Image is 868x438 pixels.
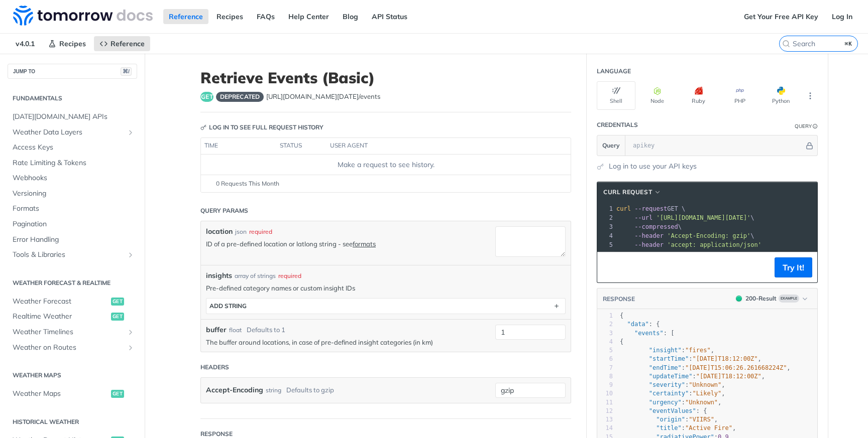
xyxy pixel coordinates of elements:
span: "data" [627,321,648,328]
span: : { [620,407,707,414]
span: : , [620,399,721,406]
div: 2 [597,213,614,222]
span: "VIIRS" [689,416,714,423]
span: "updateTime" [649,373,693,380]
div: array of strings [235,271,276,280]
span: \ [616,223,682,230]
span: 'accept: application/json' [667,241,762,248]
button: Hide [804,140,815,151]
th: user agent [327,138,551,154]
div: 11 [597,398,613,407]
div: 5 [597,240,614,249]
span: : { [620,321,660,328]
button: Shell [597,81,635,110]
span: "[DATE]T18:12:00Z" [696,373,762,380]
label: buffer [206,325,227,335]
span: GET \ [616,205,685,212]
svg: More ellipsis [806,91,815,100]
button: Show subpages for Weather Data Layers [127,128,135,136]
span: : , [620,373,765,380]
div: 1 [597,204,614,213]
span: Weather Forecast [13,297,108,307]
span: '[URL][DOMAIN_NAME][DATE]' [656,214,750,221]
span: Pagination [13,219,135,229]
div: 14 [597,424,613,432]
h2: Fundamentals [8,94,137,103]
div: 200 - Result [745,294,777,303]
span: --url [634,214,653,221]
div: Credentials [597,120,638,129]
span: Weather Maps [13,389,108,399]
span: insights [206,270,232,281]
label: location [206,226,233,237]
span: --header [634,241,664,248]
h2: Weather Maps [8,371,137,380]
div: Defaults to gzip [286,383,334,397]
a: Reference [163,9,208,24]
span: "title" [656,424,682,431]
a: Pagination [8,217,137,232]
th: status [276,138,327,154]
div: required [278,271,301,280]
div: Query Params [200,206,248,215]
span: "endTime" [649,364,682,371]
div: 4 [597,231,614,240]
span: "origin" [656,416,685,423]
div: required [249,227,272,236]
span: get [111,298,124,306]
span: "Unknown" [685,399,718,406]
span: Reference [111,39,145,48]
span: cURL Request [603,188,652,197]
span: : , [620,355,762,362]
div: 2 [597,320,613,329]
span: \ [616,214,754,221]
span: : , [620,424,736,431]
a: Blog [337,9,364,24]
div: json [235,227,247,236]
div: 9 [597,381,613,389]
div: 3 [597,222,614,231]
div: string [266,383,281,397]
span: get [200,92,213,102]
div: Headers [200,363,229,372]
h1: Retrieve Events (Basic) [200,69,571,87]
span: "fires" [685,347,711,354]
div: 7 [597,364,613,372]
button: Show subpages for Weather Timelines [127,328,135,336]
span: --compressed [634,223,678,230]
span: "[DATE]T15:06:26.261668224Z" [685,364,787,371]
span: curl [616,205,631,212]
button: Ruby [679,81,718,110]
kbd: ⌘K [842,39,855,49]
div: 12 [597,407,613,415]
div: Log in to see full request history [200,123,323,132]
span: "Likely" [693,390,722,397]
span: "Active Fire" [685,424,732,431]
span: "Unknown" [689,381,721,388]
button: Node [638,81,677,110]
div: QueryInformation [795,122,818,130]
span: Error Handling [13,235,135,245]
a: Webhooks [8,171,137,186]
span: 0 Requests This Month [216,179,279,188]
div: 1 [597,312,613,320]
div: Make a request to see history. [205,160,567,170]
span: Rate Limiting & Tokens [13,158,135,168]
span: deprecated [216,92,264,102]
span: [DATE][DOMAIN_NAME] APIs [13,112,135,122]
button: Show subpages for Tools & Libraries [127,251,135,259]
p: Pre-defined category names or custom insight IDs [206,283,566,293]
span: : , [620,390,725,397]
span: Weather Data Layers [13,127,124,137]
p: The buffer around locations, in case of pre-defined insight categories (in km) [206,338,490,347]
button: 200200-ResultExample [731,294,812,304]
button: RESPONSE [602,294,635,304]
i: Information [813,124,818,129]
button: cURL Request [600,187,665,197]
span: 200 [736,296,742,302]
a: API Status [366,9,413,24]
span: Versioning [13,189,135,199]
button: Copy to clipboard [602,260,616,275]
span: 'Accept-Encoding: gzip' [667,232,750,239]
span: "eventValues" [649,407,696,414]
